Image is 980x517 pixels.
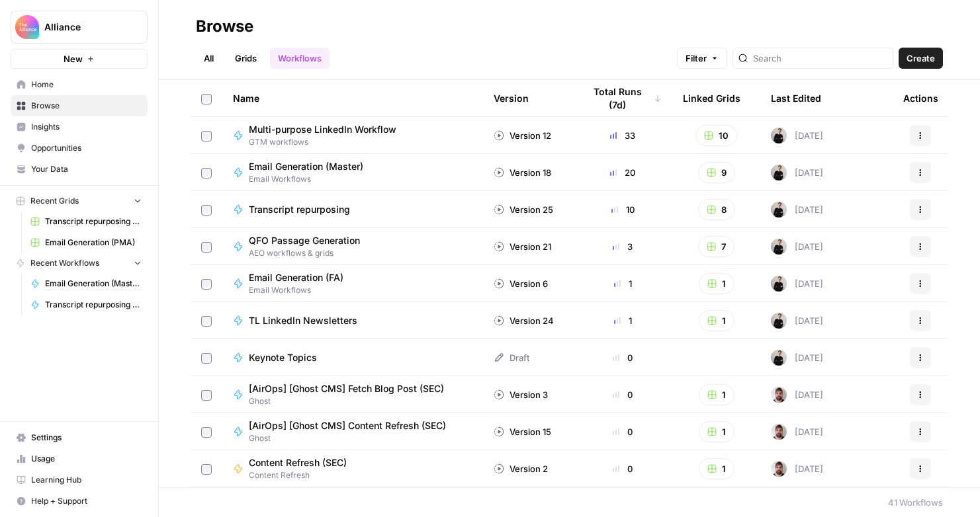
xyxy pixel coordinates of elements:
[494,462,548,475] div: Version 2
[249,284,354,296] span: Email Workflows
[771,461,787,477] img: 9ucy7zvi246h5jy943jx4fqk49j8
[677,48,727,69] button: Filter
[695,125,737,146] button: 10
[11,74,148,95] a: Home
[249,314,357,327] span: TL LinkedIn Newsletters
[771,202,823,218] div: [DATE]
[233,419,472,444] a: [AirOps] [Ghost CMS] Content Refresh (SEC)Ghost
[771,128,787,143] img: rzyuksnmva7rad5cmpd7k6b2ndco
[698,236,735,257] button: 7
[584,203,662,216] div: 10
[494,314,554,327] div: Version 24
[249,160,363,173] span: Email Generation (Master)
[11,253,148,273] button: Recent Workflows
[227,48,265,69] a: Grids
[11,116,148,138] a: Insights
[771,424,787,440] img: 9ucy7zvi246h5jy943jx4fqk49j8
[249,234,360,247] span: QFO Passage Generation
[249,395,455,407] span: Ghost
[771,239,787,255] img: rzyuksnmva7rad5cmpd7k6b2ndco
[233,456,472,481] a: Content Refresh (SEC)Content Refresh
[24,294,148,315] a: Transcript repurposing ([PERSON_NAME])
[584,80,662,116] div: Total Runs (7d)
[11,469,148,491] a: Learning Hub
[249,382,444,395] span: [AirOps] [Ghost CMS] Fetch Blog Post (SEC)
[494,203,553,216] div: Version 25
[907,52,935,65] span: Create
[683,80,740,116] div: Linked Grids
[584,166,662,179] div: 20
[494,166,551,179] div: Version 18
[31,432,142,444] span: Settings
[233,203,472,216] a: Transcript repurposing
[44,20,124,34] span: Alliance
[24,211,148,232] a: Transcript repurposing (CMO)
[11,138,148,159] a: Opportunities
[699,384,735,405] button: 1
[249,123,396,136] span: Multi-purpose LinkedIn Workflow
[698,162,735,183] button: 9
[494,240,551,253] div: Version 21
[494,80,529,116] div: Version
[584,129,662,142] div: 33
[686,52,707,65] span: Filter
[494,388,548,401] div: Version 3
[249,136,407,148] span: GTM workflows
[771,313,787,329] img: rzyuksnmva7rad5cmpd7k6b2ndco
[233,160,472,185] a: Email Generation (Master)Email Workflows
[15,15,39,39] img: Alliance Logo
[31,495,142,507] span: Help + Support
[771,313,823,329] div: [DATE]
[45,278,142,290] span: Email Generation (Master)
[494,425,551,438] div: Version 15
[45,299,142,311] span: Transcript repurposing ([PERSON_NAME])
[771,350,823,366] div: [DATE]
[771,424,823,440] div: [DATE]
[584,240,662,253] div: 3
[31,100,142,112] span: Browse
[249,271,343,284] span: Email Generation (FA)
[64,52,83,65] span: New
[196,16,253,37] div: Browse
[31,142,142,154] span: Opportunities
[584,462,662,475] div: 0
[771,80,821,116] div: Last Edited
[249,351,317,364] span: Keynote Topics
[249,432,457,444] span: Ghost
[30,195,79,207] span: Recent Grids
[233,382,472,407] a: [AirOps] [Ghost CMS] Fetch Blog Post (SEC)Ghost
[233,123,472,148] a: Multi-purpose LinkedIn WorkflowGTM workflows
[196,48,222,69] a: All
[24,232,148,253] a: Email Generation (PMA)
[698,199,735,220] button: 8
[233,314,472,327] a: TL LinkedIn Newsletters
[771,387,787,403] img: 9ucy7zvi246h5jy943jx4fqk49j8
[771,165,787,180] img: rzyuksnmva7rad5cmpd7k6b2ndco
[771,239,823,255] div: [DATE]
[249,203,350,216] span: Transcript repurposing
[699,310,735,331] button: 1
[699,458,735,479] button: 1
[11,95,148,116] a: Browse
[903,80,938,116] div: Actions
[888,496,943,509] div: 41 Workflows
[771,202,787,218] img: rzyuksnmva7rad5cmpd7k6b2ndco
[11,491,148,512] button: Help + Support
[753,52,887,65] input: Search
[249,247,371,259] span: AEO workflows & grids
[584,314,662,327] div: 1
[771,350,787,366] img: rzyuksnmva7rad5cmpd7k6b2ndco
[699,421,735,442] button: 1
[584,388,662,401] div: 0
[584,425,662,438] div: 0
[45,237,142,249] span: Email Generation (PMA)
[771,128,823,143] div: [DATE]
[31,453,142,465] span: Usage
[270,48,330,69] a: Workflows
[31,163,142,175] span: Your Data
[771,276,823,292] div: [DATE]
[771,165,823,180] div: [DATE]
[11,49,148,69] button: New
[233,271,472,296] a: Email Generation (FA)Email Workflows
[771,387,823,403] div: [DATE]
